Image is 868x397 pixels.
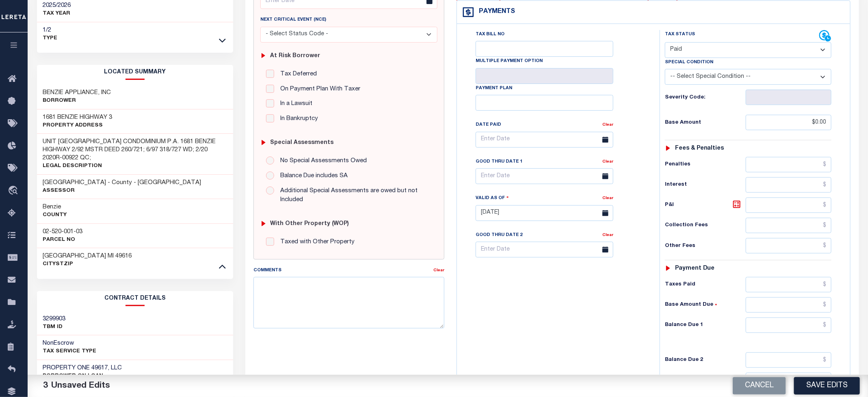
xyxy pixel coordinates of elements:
input: $ [746,297,832,313]
label: Special Condition [665,59,713,66]
button: Save Edits [794,377,860,395]
input: $ [746,177,832,193]
h6: Base Amount Due [665,302,745,308]
h6: with Other Property (WOP) [271,221,349,227]
input: $ [746,352,832,368]
label: Date Paid [476,122,501,129]
input: $ [746,115,832,130]
label: Next Critical Event (NCE) [260,17,326,24]
p: Assessor [43,187,201,195]
input: $ [746,218,832,233]
h6: At Risk Borrower [271,53,320,60]
input: Enter Date [476,132,613,148]
label: Payment Plan [476,85,512,92]
h3: [GEOGRAPHIC_DATA] - County - [GEOGRAPHIC_DATA] [43,179,201,187]
label: In a Lawsuit [276,99,312,109]
h3: NonEscrow [43,339,97,348]
i: travel_explore [8,186,21,196]
h6: Payment due [675,265,715,272]
h3: 02-520-001-03 [43,228,83,236]
a: Clear [433,268,444,273]
label: Tax Bill No [476,31,504,38]
h6: Other Fees [665,243,745,249]
p: Tax Service Type [43,348,97,356]
a: Clear [602,233,613,237]
label: Comments [253,267,281,274]
p: TAX YEAR [43,10,71,18]
h3: PROPERTY ONE 49617, LLC [43,364,122,372]
span: [GEOGRAPHIC_DATA] [43,253,106,259]
label: Good Thru Date 1 [476,159,522,165]
h6: Collection Fees [665,222,745,229]
h6: Interest [665,182,745,188]
input: Enter Date [476,205,613,221]
p: TBM ID [43,323,66,331]
h3: UNIT [GEOGRAPHIC_DATA] CONDOMINIUM P.A. 1681 BENZIE HIGHWAY 2/92 MSTR DEED 260/721; 6/97 318/727 ... [43,138,227,162]
p: Parcel No [43,236,83,244]
button: Cancel [733,377,786,395]
h6: Penalties [665,161,745,168]
h6: Balance Due 1 [665,322,745,328]
input: $ [746,318,832,333]
p: Property Address [43,122,113,130]
p: CityStZip [43,260,132,268]
h3: 1681 BENZIE HIGHWAY 3 [43,114,113,122]
h3: BENZIE APPLIANCE, INC [43,89,111,97]
h6: Base Amount [665,120,745,126]
label: On Payment Plan With Taxer [276,85,360,94]
h6: Special Assessments [271,139,334,146]
label: No Special Assessments Owed [276,157,367,166]
p: BORROWER ON LOAN [43,372,122,380]
label: Good Thru Date 2 [476,232,522,239]
a: Clear [602,160,613,164]
input: $ [746,157,832,172]
span: Unsaved Edits [51,382,110,390]
input: Enter Date [476,242,613,258]
p: County [43,211,67,219]
label: Valid as Of [476,194,509,202]
a: Clear [602,123,613,127]
input: $ [746,197,832,213]
input: Enter Date [476,168,613,184]
span: 3 [43,382,48,390]
input: $ [746,373,832,388]
p: Legal Description [43,162,227,170]
label: Balance Due includes SA [276,172,348,181]
label: Additional Special Assessments are owed but not Included [276,187,432,205]
p: Borrower [43,97,111,105]
label: In Bankruptcy [276,114,318,124]
h2: LOCATED SUMMARY [37,65,234,80]
label: Tax Status [665,31,695,38]
input: $ [746,277,832,292]
label: Taxed with Other Property [276,238,355,247]
span: MI [108,253,114,259]
h6: Fees & Penalties [675,145,724,152]
a: Clear [602,196,613,200]
h3: 1/2 [43,26,58,34]
label: Multiple Payment Option [476,58,543,65]
h6: Balance Due 2 [665,357,745,363]
label: Tax Deferred [276,70,317,79]
h6: Severity Code: [665,94,745,101]
span: 49616 [116,253,132,259]
h2: CONTRACT details [37,291,234,306]
h3: Benzie [43,203,67,211]
p: Type [43,34,58,43]
h3: 2025/2026 [43,2,71,10]
h4: Payments [475,8,515,16]
input: $ [746,238,832,253]
h6: Taxes Paid [665,281,745,288]
h3: 3299903 [43,315,66,323]
h6: P&I [665,200,745,211]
